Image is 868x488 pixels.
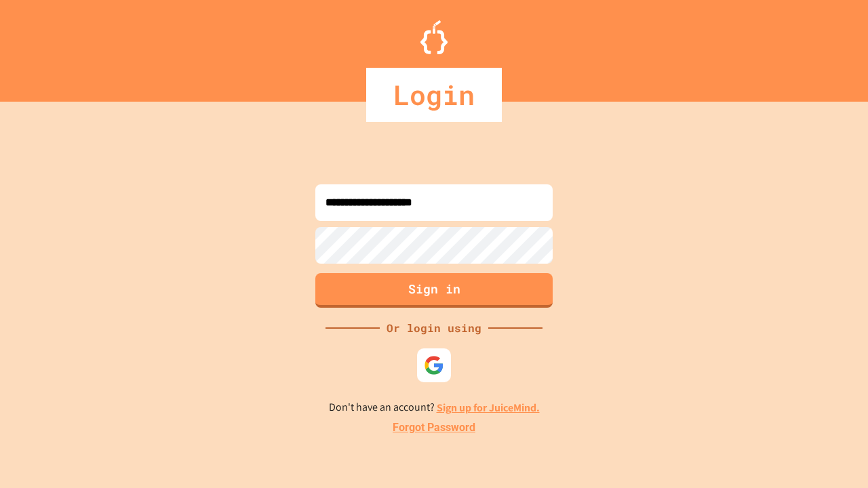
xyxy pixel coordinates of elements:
img: google-icon.svg [424,355,444,375]
a: Forgot Password [393,420,475,436]
div: Or login using [380,320,488,336]
img: Logo.svg [420,20,448,54]
div: Login [366,68,502,122]
a: Sign up for JuiceMind. [437,401,540,415]
button: Sign in [315,273,553,308]
p: Don't have an account? [329,399,540,416]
